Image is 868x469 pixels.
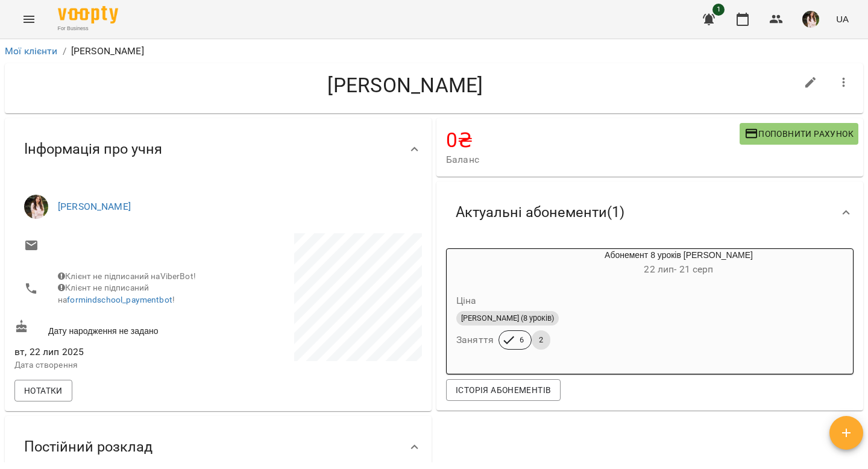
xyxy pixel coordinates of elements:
span: Баланс [446,153,740,167]
span: [PERSON_NAME] (8 уроків) [456,313,559,324]
span: Клієнт не підписаний на ViberBot! [58,271,196,281]
span: Нотатки [24,383,63,398]
a: [PERSON_NAME] [58,201,131,212]
button: Поповнити рахунок [740,123,858,145]
span: Клієнт не підписаний на ! [58,283,175,304]
span: Поповнити рахунок [744,127,854,141]
span: Історія абонементів [456,383,551,397]
button: Menu [14,5,43,34]
h4: 0 ₴ [446,128,740,153]
img: Аліна Сілко [24,195,48,219]
h6: Ціна [456,292,477,309]
span: 1 [712,4,725,16]
div: Інформація про учня [5,118,432,180]
li: / [63,44,66,58]
nav: breadcrumb [5,44,863,58]
p: [PERSON_NAME] [71,44,144,58]
div: Абонемент 8 уроків [PERSON_NAME] [505,249,853,278]
span: 2 [532,335,550,345]
button: UA [831,8,854,30]
span: 6 [512,335,531,345]
span: For Business [58,25,118,33]
span: Інформація про учня [24,140,162,159]
img: Voopty Logo [58,6,118,24]
button: Абонемент 8 уроків [PERSON_NAME]22 лип- 21 серпЦіна[PERSON_NAME] (8 уроків)Заняття62 [447,249,853,364]
span: UA [836,13,849,25]
span: 22 лип - 21 серп [644,263,713,275]
img: 0c816b45d4ae52af7ed0235fc7ac0ba2.jpg [802,11,819,28]
p: Дата створення [14,359,216,371]
span: вт, 22 лип 2025 [14,345,216,359]
div: Дату народження не задано [12,317,218,339]
div: Актуальні абонементи(1) [436,181,863,244]
span: Актуальні абонементи ( 1 ) [456,203,624,222]
div: Абонемент 8 уроків Індив Дорослі [447,249,505,278]
h4: [PERSON_NAME] [14,73,796,98]
h6: Заняття [456,332,494,348]
span: Постійний розклад [24,438,153,456]
a: Мої клієнти [5,45,58,57]
button: Нотатки [14,380,72,401]
button: Історія абонементів [446,379,561,401]
a: formindschool_paymentbot [67,295,172,304]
